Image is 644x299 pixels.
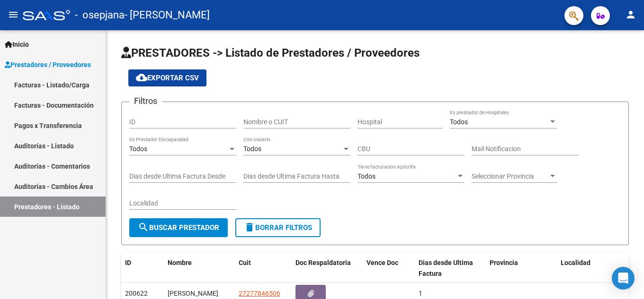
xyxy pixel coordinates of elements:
[121,46,420,60] span: PRESTADORES -> Listado de Prestadores / Proveedores
[129,145,147,153] span: Todos
[292,253,363,284] datatable-header-cell: Doc Respaldatoria
[125,5,210,26] span: - [PERSON_NAME]
[450,118,468,126] span: Todos
[136,74,199,82] span: Exportar CSV
[129,94,162,108] h3: Filtros
[244,223,312,232] span: Borrar Filtros
[557,253,628,284] datatable-header-cell: Localidad
[243,145,261,153] span: Todos
[490,259,518,266] span: Provincia
[235,253,292,284] datatable-header-cell: Cuit
[129,218,228,237] button: Buscar Prestador
[419,290,422,297] span: 1
[138,222,149,233] mat-icon: search
[363,253,415,284] datatable-header-cell: Vence Doc
[358,172,376,180] span: Todos
[75,5,125,26] span: - osepjana
[5,60,91,70] span: Prestadores / Proveedores
[367,259,398,266] span: Vence Doc
[561,259,590,266] span: Localidad
[168,259,192,266] span: Nombre
[612,267,635,290] div: Open Intercom Messenger
[136,72,147,83] mat-icon: cloud_download
[415,253,486,284] datatable-header-cell: Dias desde Ultima Factura
[235,218,321,237] button: Borrar Filtros
[128,69,206,86] button: Exportar CSV
[8,9,19,20] mat-icon: menu
[239,259,251,266] span: Cuit
[625,9,636,20] mat-icon: person
[125,259,131,266] span: ID
[5,39,29,50] span: Inicio
[121,253,164,284] datatable-header-cell: ID
[295,259,351,266] span: Doc Respaldatoria
[419,259,473,277] span: Dias desde Ultima Factura
[138,223,219,232] span: Buscar Prestador
[486,253,557,284] datatable-header-cell: Provincia
[164,253,235,284] datatable-header-cell: Nombre
[244,222,255,233] mat-icon: delete
[472,172,548,180] span: Seleccionar Provincia
[125,290,148,297] span: 200622
[239,290,280,297] span: 27277846506
[168,288,231,299] div: [PERSON_NAME]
